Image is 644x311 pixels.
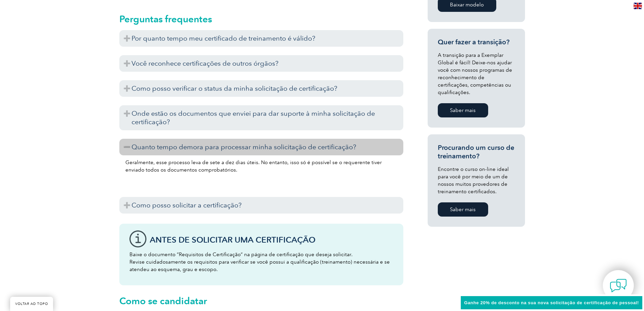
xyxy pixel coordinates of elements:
font: Saber mais [450,107,476,113]
font: Quer fazer a transição? [438,38,509,46]
font: Baixe o documento “Requisitos de Certificação” na página de certificação que deseja solicitar. [129,251,353,258]
a: Saber mais [438,202,488,217]
font: Revise cuidadosamente os requisitos para verificar se você possui a qualificação (treinamento) ne... [129,259,390,272]
img: en [634,3,642,9]
font: Quanto tempo demora para processar minha solicitação de certificação? [132,143,356,151]
a: Saber mais [438,103,488,117]
font: Ganhe 20% de desconto na sua nova solicitação de certificação de pessoal! [464,300,639,305]
img: contact-chat.png [610,277,627,294]
font: Encontre o curso on-line ideal para você por meio de um de nossos muitos provedores de treinament... [438,166,509,195]
font: VOLTAR AO TOPO [15,302,48,306]
a: VOLTAR AO TOPO [10,297,53,311]
font: Por quanto tempo meu certificado de treinamento é válido? [132,34,315,42]
font: Baixar modelo [450,2,484,8]
font: Como posso verificar o status da minha solicitação de certificação? [132,84,337,92]
font: A transição para a Exemplar Global é fácil! Deixe-nos ajudar você com nossos programas de reconhe... [438,52,512,95]
font: Antes de solicitar uma certificação [150,235,315,245]
font: Geralmente, esse processo leva de sete a dez dias úteis. No entanto, isso só é possível se o requ... [125,159,382,173]
font: Você reconhece certificações de outros órgãos? [132,59,279,67]
font: Saber mais [450,206,476,213]
font: Procurando um curso de treinamento? [438,143,514,160]
font: Como se candidatar [119,295,207,307]
font: Como posso solicitar a certificação? [132,201,242,209]
font: Onde estão os documentos que enviei para dar suporte à minha solicitação de certificação? [132,109,375,126]
font: Perguntas frequentes [119,13,212,25]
